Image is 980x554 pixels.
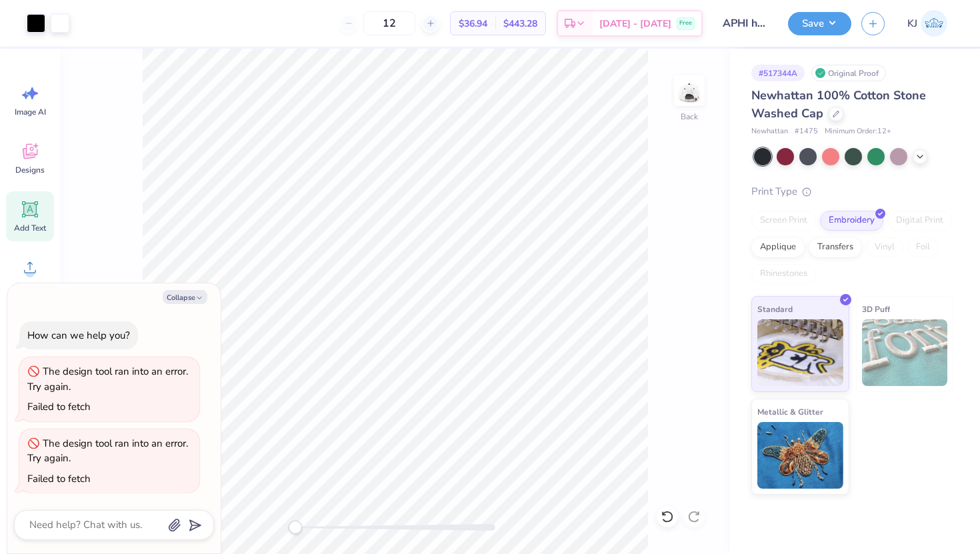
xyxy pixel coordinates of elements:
button: Collapse [163,290,207,304]
span: 3D Puff [862,302,890,316]
span: Upload [17,281,43,291]
img: 3D Puff [862,319,948,386]
button: Save [788,12,851,35]
div: Print Type [751,184,953,199]
div: The design tool ran into an error. Try again. [27,365,188,393]
img: Kyra Jun [921,10,947,37]
span: Metallic & Glitter [757,405,823,419]
a: KJ [901,10,953,37]
div: Foil [907,237,939,257]
span: Newhattan [751,126,788,137]
div: Applique [751,237,805,257]
div: Back [681,111,698,123]
img: Standard [757,319,843,386]
div: Embroidery [820,211,883,231]
div: Original Proof [811,65,886,81]
div: Digital Print [887,211,952,231]
input: – – [363,11,415,35]
div: Transfers [809,237,862,257]
img: Back [676,77,703,104]
span: KJ [907,16,917,31]
div: Accessibility label [289,521,302,534]
img: Metallic & Glitter [757,422,843,489]
div: Failed to fetch [27,472,91,485]
span: Designs [15,165,45,175]
span: [DATE] - [DATE] [599,17,671,31]
div: Screen Print [751,211,816,231]
div: Vinyl [866,237,903,257]
span: Standard [757,302,793,316]
div: How can we help you? [27,329,130,342]
span: Free [679,19,692,28]
span: # 1475 [795,126,818,137]
span: Add Text [14,223,46,233]
span: Newhattan 100% Cotton Stone Washed Cap [751,87,926,121]
span: Minimum Order: 12 + [825,126,891,137]
input: Untitled Design [713,10,778,37]
span: Image AI [15,107,46,117]
div: # 517344A [751,65,805,81]
span: $443.28 [503,17,537,31]
div: Failed to fetch [27,400,91,413]
div: Rhinestones [751,264,816,284]
span: $36.94 [459,17,487,31]
div: The design tool ran into an error. Try again. [27,437,188,465]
